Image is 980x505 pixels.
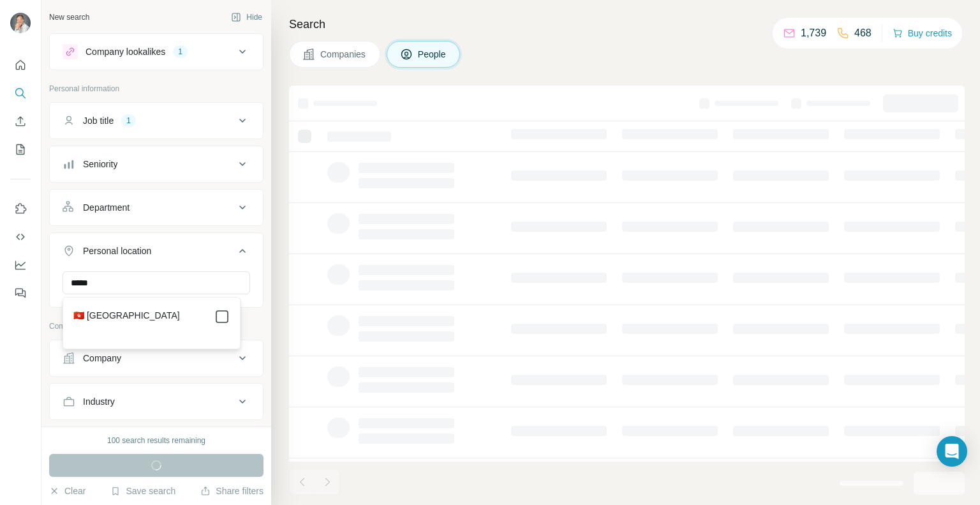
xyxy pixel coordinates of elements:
button: Personal location [50,236,263,271]
button: Seniority [50,149,263,179]
button: Department [50,192,263,223]
div: Open Intercom Messenger [937,436,967,467]
button: Use Surfe API [10,225,31,248]
div: 100 search results remaining [107,435,205,446]
button: Clear [49,485,85,497]
button: Industry [50,386,263,417]
button: Job title1 [50,105,263,136]
div: New search [49,11,89,23]
div: Industry [83,395,115,408]
button: Save search [110,485,175,497]
button: Feedback [10,282,31,305]
div: Job title [83,114,114,127]
button: Search [10,82,31,105]
div: Personal location [83,245,151,257]
div: Company [83,352,121,365]
label: 🇭🇰 [GEOGRAPHIC_DATA] [73,309,180,324]
p: 1,739 [801,26,826,41]
p: 468 [854,26,872,41]
button: Quick start [10,54,31,77]
button: Share filters [200,485,264,497]
div: 1 [121,115,136,126]
button: Company [50,343,263,373]
span: People [418,48,447,61]
button: My lists [10,138,31,161]
button: Hide [222,8,271,27]
img: Avatar [10,13,31,33]
div: 1 [173,46,188,57]
button: Dashboard [10,253,31,276]
div: Seniority [83,158,117,170]
button: Use Surfe on LinkedIn [10,197,31,220]
h4: Search [289,15,965,33]
div: Department [83,201,130,214]
p: Personal information [49,83,264,94]
button: Enrich CSV [10,110,31,133]
span: Companies [320,48,367,61]
button: Buy credits [893,24,952,42]
button: Company lookalikes1 [50,36,263,67]
p: Company information [49,320,264,332]
div: Company lookalikes [85,45,165,58]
